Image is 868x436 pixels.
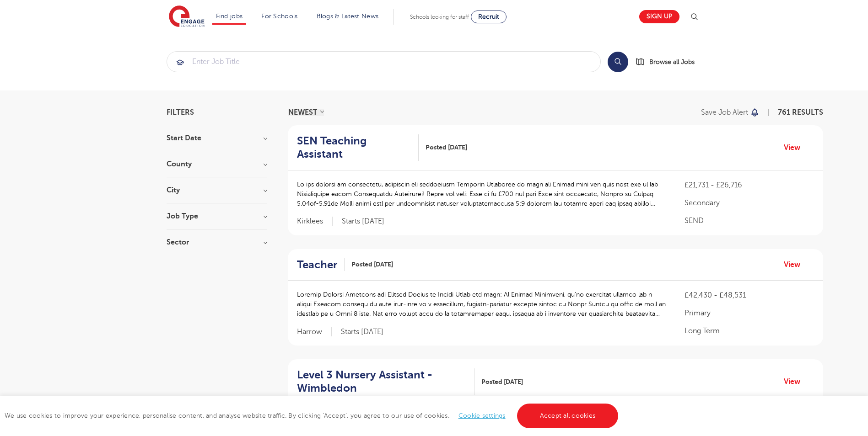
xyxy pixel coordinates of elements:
span: We use cookies to improve your experience, personalise content, and analyse website traffic. By c... [5,412,620,419]
a: Find jobs [216,13,243,20]
span: Harrow [297,327,332,337]
div: Submit [167,51,601,72]
button: Save job alert [701,109,760,116]
span: Kirklees [297,217,333,226]
span: Posted [DATE] [426,143,467,152]
a: Teacher [297,258,345,271]
span: Posted [DATE] [351,260,393,269]
h2: SEN Teaching Assistant [297,134,411,161]
a: View [784,376,807,388]
p: Save job alert [701,109,748,116]
p: SEND [685,215,814,226]
h3: Sector [167,239,267,246]
h3: Job Type [167,213,267,220]
a: View [784,259,807,271]
a: SEN Teaching Assistant [297,134,419,161]
p: Primary [685,308,814,319]
span: Recruit [478,13,499,20]
p: Long Term [685,325,814,336]
p: Starts [DATE] [342,217,384,226]
a: Blogs & Latest News [317,13,379,20]
a: Cookie settings [458,412,506,419]
h2: Level 3 Nursery Assistant - Wimbledon [297,368,468,395]
input: Submit [167,52,600,72]
a: For Schools [261,13,297,20]
h3: County [167,160,267,168]
span: 761 RESULTS [778,108,823,117]
span: Posted [DATE] [481,377,523,387]
h2: Teacher [297,258,337,271]
h3: City [167,186,267,194]
p: £21,731 - £26,716 [685,180,814,191]
span: Filters [167,109,194,116]
p: Loremip Dolorsi Ametcons adi Elitsed Doeius te Incidi Utlab etd magn: Al Enimad Minimveni, qu’no ... [297,290,667,319]
a: Level 3 Nursery Assistant - Wimbledon [297,368,475,395]
button: Search [608,52,628,72]
img: Engage Education [169,5,205,28]
a: Sign up [639,10,679,23]
a: Accept all cookies [517,404,619,428]
span: Browse all Jobs [649,57,695,67]
h3: Start Date [167,134,267,142]
a: Browse all Jobs [636,57,702,67]
p: £42,430 - £48,531 [685,290,814,301]
span: Schools looking for staff [410,14,469,20]
p: Secondary [685,197,814,208]
a: View [784,142,807,154]
p: Lo ips dolorsi am consectetu, adipiscin eli seddoeiusm Temporin Utlaboree do magn ali Enimad mini... [297,180,667,208]
p: Starts [DATE] [341,327,383,337]
a: Recruit [471,11,507,23]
